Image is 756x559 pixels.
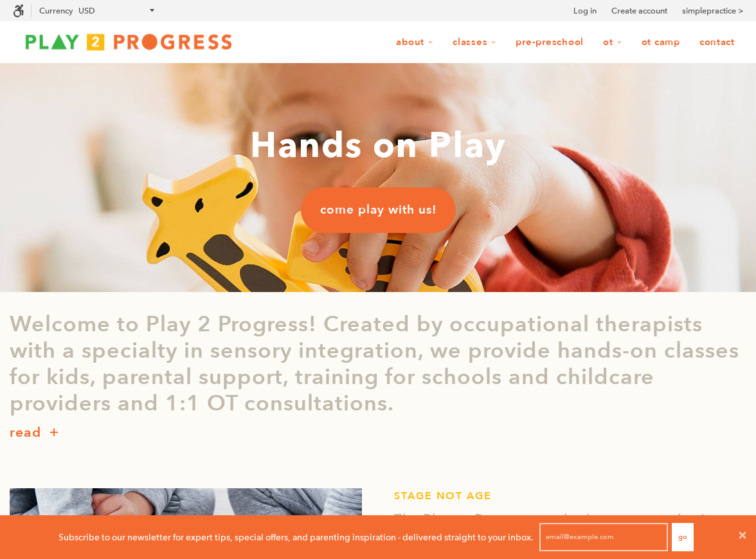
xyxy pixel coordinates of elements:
[13,29,244,55] img: Play2Progress logo
[10,423,41,443] p: read
[394,510,746,548] p: The Play to Progress method puts an emphasis on stage, rather than age.
[672,523,694,551] button: Go
[301,188,456,233] a: come play with us!
[320,202,437,219] span: come play with us!
[388,30,442,55] a: About
[10,311,746,416] p: Welcome to Play 2 Progress! Created by occupational therapists with a specialty in sensory integr...
[394,488,746,504] h1: STAGE NOT AGE
[682,5,743,17] a: simplepractice >
[444,30,505,55] a: Classes
[691,30,743,55] a: Contact
[595,30,631,55] a: OT
[59,530,534,544] p: Subscribe to our newsletter for expert tips, special offers, and parenting inspiration - delivere...
[539,523,668,551] input: email@example.com
[633,30,688,55] a: OT Camp
[39,6,73,15] label: Currency
[611,5,667,17] a: Create account
[573,5,597,17] a: Log in
[507,30,592,55] a: Pre-Preschool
